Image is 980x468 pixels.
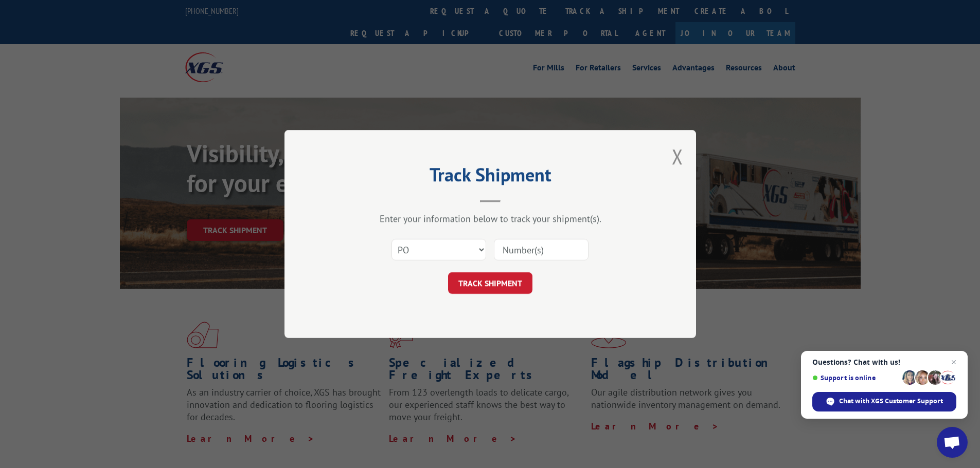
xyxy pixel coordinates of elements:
div: Open chat [937,427,968,458]
span: Questions? Chat with us! [812,358,956,366]
button: Close modal [672,143,683,170]
div: Enter your information below to track your shipment(s). [336,213,645,224]
input: Number(s) [494,239,589,260]
button: TRACK SHIPMENT [448,272,532,294]
span: Chat with XGS Customer Support [839,397,943,406]
span: Close chat [948,356,960,368]
div: Chat with XGS Customer Support [812,392,956,411]
span: Support is online [812,374,899,382]
h2: Track Shipment [336,167,645,187]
